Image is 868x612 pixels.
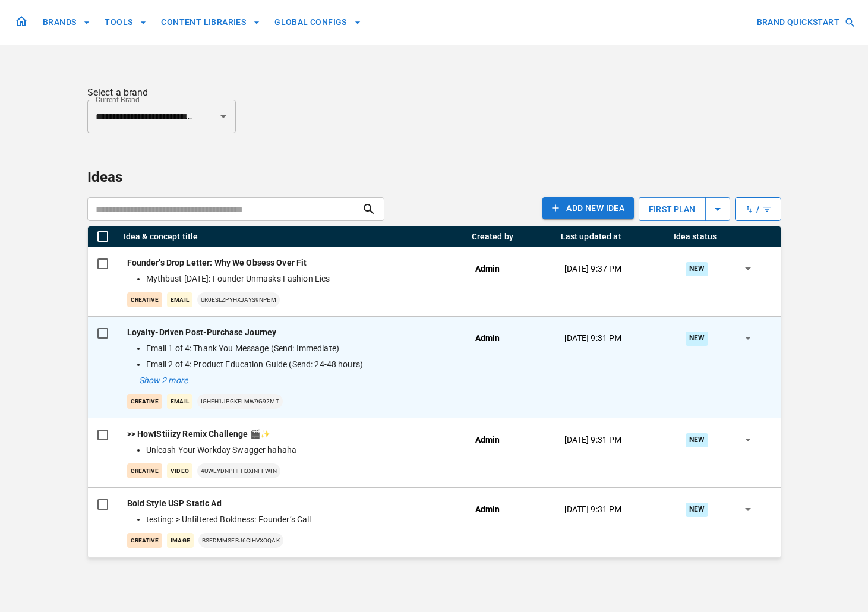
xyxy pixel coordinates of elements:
button: Open [215,108,232,125]
button: Menu [457,234,463,239]
label: Current Brand [96,94,140,105]
p: Bold Style USP Static Ad [127,497,456,510]
li: testing: > Unfiltered Boldness: Founder’s Call [146,513,452,526]
a: Add NEW IDEA [542,197,634,221]
div: Idea & concept title [124,232,198,241]
button: Menu [772,234,778,239]
p: 4uweYDnPhfH3xinFfwIn [197,463,280,478]
button: first plan [639,197,730,221]
button: BRANDS [38,11,95,33]
p: Email [167,292,192,307]
p: [DATE] 9:37 PM [564,263,622,275]
p: iGHfH1jpGkFlmW9G92mt [197,394,283,409]
button: Menu [659,234,665,239]
p: Admin [475,332,500,345]
p: Loyalty-Driven Post-Purchase Journey [127,326,456,339]
p: Admin [475,434,500,446]
p: BSfdMMSFbj6cihVXOqaK [198,533,283,548]
p: creative [127,533,163,548]
div: New [686,332,708,345]
p: [DATE] 9:31 PM [564,434,622,446]
p: Admin [475,263,500,275]
p: ur0EsLZPyHXJayS9nPeM [197,292,280,307]
div: New [686,262,708,276]
p: first plan [639,196,705,223]
p: >> HowIStiiizy Remix Challenge 🎬✨ [127,428,456,440]
p: [DATE] 9:31 PM [564,332,622,345]
p: Admin [475,503,500,516]
li: Email 1 of 4: Thank You Message (Send: Immediate) [146,342,452,355]
p: Show 2 more [139,374,188,387]
p: creative [127,292,163,307]
div: Last updated at [561,232,621,241]
button: BRAND QUICKSTART [752,11,858,33]
div: Created by [472,232,514,241]
li: Unleash Your Workday Swagger hahaha [146,444,452,456]
button: GLOBAL CONFIGS [270,11,366,33]
p: creative [127,394,163,409]
p: [DATE] 9:31 PM [564,503,622,516]
div: New [686,433,708,447]
button: CONTENT LIBRARIES [156,11,265,33]
li: Email 2 of 4: Product Education Guide (Send: 24-48 hours) [146,358,452,371]
li: Mythbust [DATE]: Founder Unmasks Fashion Lies [146,273,452,285]
p: Email [167,394,192,409]
p: Video [167,463,192,478]
button: Menu [546,234,552,239]
button: TOOLS [100,11,151,33]
p: Founder’s Drop Letter: Why We Obsess Over Fit [127,257,456,269]
button: Add NEW IDEA [542,197,634,219]
span: Select a brand [87,87,149,98]
div: New [686,503,708,516]
p: Ideas [87,166,781,188]
p: creative [127,463,163,478]
div: Idea status [674,232,717,241]
p: Image [167,533,193,548]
